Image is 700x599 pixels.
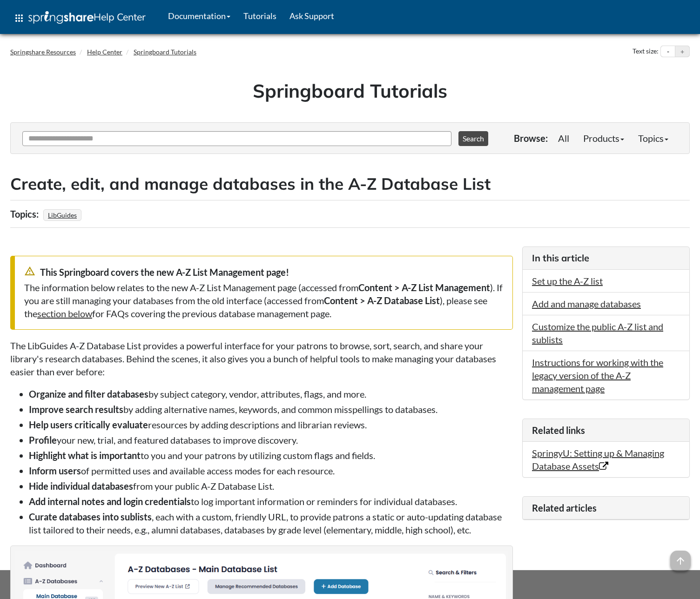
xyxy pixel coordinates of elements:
strong: Organize and filter databases [29,388,148,399]
h2: Create, edit, and manage databases in the A-Z Database List [10,173,690,195]
a: Ask Support [283,4,341,27]
a: Documentation [162,4,237,27]
li: to you and your patrons by utilizing custom flags and fields. [29,449,513,462]
span: warning_amber [24,266,35,277]
a: section below [37,308,92,319]
a: arrow_upward [670,552,691,563]
div: Text size: [631,46,660,58]
li: from your public A-Z Database List. [29,479,513,493]
span: arrow_upward [670,551,691,571]
span: apps [13,13,25,24]
p: The LibGuides A-Z Database List provides a powerful interface for your patrons to browse, sort, s... [10,339,513,378]
a: Tutorials [237,4,283,27]
a: Customize the public A-Z list and sublists [532,321,663,345]
span: Help Center [94,11,146,23]
div: The information below relates to the new A-Z List Management page (accessed from ). If you are st... [24,281,503,320]
li: resources by adding descriptions and librarian reviews. [29,418,513,431]
a: Springboard Tutorials [134,48,196,56]
a: Topics [631,129,675,147]
span: Related articles [532,502,597,513]
li: , each with a custom, friendly URL, to provide patrons a static or auto-updating database list ta... [29,510,513,536]
strong: Help users critically evaluate [29,419,148,430]
strong: Curate databases into sublists [29,511,152,522]
a: Products [576,129,631,147]
a: SpringyU: Setting up & Managing Database Assets [532,447,664,472]
a: Set up the A-Z list [532,275,603,286]
a: LibGuides [47,208,78,222]
strong: Add internal notes and login credentials [29,496,191,507]
div: This Springboard covers the new A-Z List Management page! [24,266,503,279]
strong: Highlight what is important [29,450,141,461]
div: This site uses cookies as well as records your IP address for usage statistics. [1,577,699,592]
li: by adding alternative names, keywords, and common misspellings to databases. [29,403,513,416]
a: Add and manage databases [532,298,641,309]
a: Instructions for working with the legacy version of the A-Z management page [532,357,663,394]
img: Springshare [28,11,94,24]
h1: Springboard Tutorials [17,78,683,104]
strong: Profile [29,434,57,446]
button: Search [458,131,488,146]
div: Topics: [10,205,41,223]
strong: Content > A-Z List Management [358,282,490,293]
a: All [551,129,576,147]
strong: Inform users [29,465,81,476]
li: by subject category, vendor, attributes, flags, and more. [29,387,513,400]
button: Decrease text size [661,46,675,57]
a: Springshare Resources [10,48,76,56]
strong: Hide individual databases [29,480,133,492]
strong: Improve search results [29,404,123,415]
button: Increase text size [675,46,689,57]
span: Related links [532,425,585,436]
strong: Content > A-Z Database List [324,295,440,306]
li: your new, trial, and featured databases to improve discovery. [29,433,513,446]
p: Browse: [514,132,548,145]
a: apps Help Center [7,4,152,32]
li: to log important information or reminders for individual databases. [29,495,513,508]
a: Help Center [87,48,122,56]
li: of permitted uses and available access modes for each resource. [29,464,513,477]
h3: In this article [532,252,680,265]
